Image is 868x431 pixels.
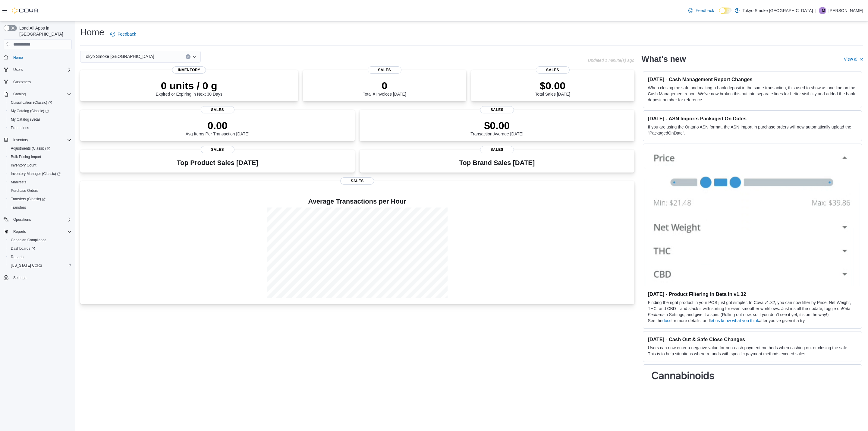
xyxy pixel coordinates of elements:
[8,145,53,152] a: Adjustments (Classic)
[84,53,154,60] span: Tokyo Smoke [GEOGRAPHIC_DATA]
[8,99,54,106] a: Classification (Classic)
[17,25,72,37] span: Load All Apps in [GEOGRAPHIC_DATA]
[11,216,33,223] button: Operations
[1,65,74,74] button: Users
[648,124,857,136] p: If you are using the Ontario ASN format, the ASN Import in purchase orders will now automatically...
[201,146,234,153] span: Sales
[536,66,570,74] span: Sales
[11,66,25,73] button: Users
[6,253,74,261] button: Reports
[8,99,72,106] span: Classification (Classic)
[11,216,72,223] span: Operations
[13,92,26,97] span: Catalog
[8,116,42,123] a: My Catalog (Beta)
[13,229,26,234] span: Reports
[6,195,74,203] a: Transfers (Classic)
[535,80,570,92] p: $0.00
[11,54,25,61] a: Home
[11,146,50,151] span: Adjustments (Classic)
[6,186,74,195] button: Purchase Orders
[80,26,104,38] h1: Home
[118,31,136,37] span: Feedback
[8,262,45,269] a: [US_STATE] CCRS
[8,262,72,269] span: Washington CCRS
[8,153,44,160] a: Bulk Pricing Import
[6,244,74,253] a: Dashboards
[108,28,138,40] a: Feedback
[8,236,49,244] a: Canadian Compliance
[11,53,72,61] span: Home
[8,179,29,186] a: Manifests
[459,159,535,166] h3: Top Brand Sales [DATE]
[8,179,72,186] span: Manifests
[12,8,39,14] img: Cova
[6,178,74,186] button: Manifests
[8,170,72,177] span: Inventory Manager (Classic)
[156,80,222,92] p: 0 units / 0 g
[648,318,857,324] p: See the for more details, and after you’ve given it a try.
[8,187,72,194] span: Purchase Orders
[6,124,74,132] button: Promotions
[8,162,39,169] a: Inventory Count
[368,66,401,74] span: Sales
[820,7,825,14] span: TM
[8,145,72,152] span: Adjustments (Classic)
[719,8,732,14] input: Dark Mode
[648,336,857,342] h3: [DATE] - Cash Out & Safe Close Changes
[11,188,38,193] span: Purchase Orders
[8,245,37,252] a: Dashboards
[648,345,857,357] p: Users can now enter a negative value for non-cash payment methods when cashing out or closing the...
[648,306,851,317] em: Beta Features
[11,205,26,210] span: Transfers
[340,177,374,185] span: Sales
[11,66,72,73] span: Users
[13,80,31,84] span: Customers
[8,187,41,194] a: Purchase Orders
[860,58,863,62] svg: External link
[648,291,857,297] h3: [DATE] - Product Filtering in Beta in v1.32
[642,54,686,64] h2: What's new
[192,54,197,59] button: Open list of options
[8,124,32,132] a: Promotions
[8,170,63,177] a: Inventory Manager (Classic)
[8,253,26,261] a: Reports
[172,66,206,74] span: Inventory
[8,236,72,244] span: Canadian Compliance
[13,275,26,280] span: Settings
[11,255,24,259] span: Reports
[6,98,74,107] a: Classification (Classic)
[470,119,524,132] p: $0.00
[819,7,826,14] div: Taylor Murphy
[1,273,74,282] button: Settings
[8,107,51,115] a: My Catalog (Classic)
[470,119,524,136] div: Transaction Average [DATE]
[844,57,863,62] a: View allExternal link
[11,154,41,159] span: Bulk Pricing Import
[743,7,813,14] p: Tokyo Smoke [GEOGRAPHIC_DATA]
[11,78,33,86] a: Customers
[85,198,630,205] h4: Average Transactions per Hour
[8,195,48,203] a: Transfers (Classic)
[201,106,234,113] span: Sales
[480,146,514,153] span: Sales
[186,54,190,59] button: Clear input
[11,163,36,168] span: Inventory Count
[1,227,74,236] button: Reports
[6,107,74,115] a: My Catalog (Classic)
[8,162,72,169] span: Inventory Count
[1,53,74,62] button: Home
[156,80,222,97] div: Expired or Expiring in Next 30 Days
[480,106,514,113] span: Sales
[648,76,857,82] h3: [DATE] - Cash Management Report Changes
[829,7,863,14] p: [PERSON_NAME]
[1,90,74,98] button: Catalog
[696,8,714,14] span: Feedback
[11,90,28,98] button: Catalog
[8,253,72,261] span: Reports
[11,238,46,242] span: Canadian Compliance
[363,80,406,97] div: Total # Invoices [DATE]
[4,50,72,298] nav: Complex example
[588,58,634,63] p: Updated 1 minute(s) ago
[8,245,72,252] span: Dashboards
